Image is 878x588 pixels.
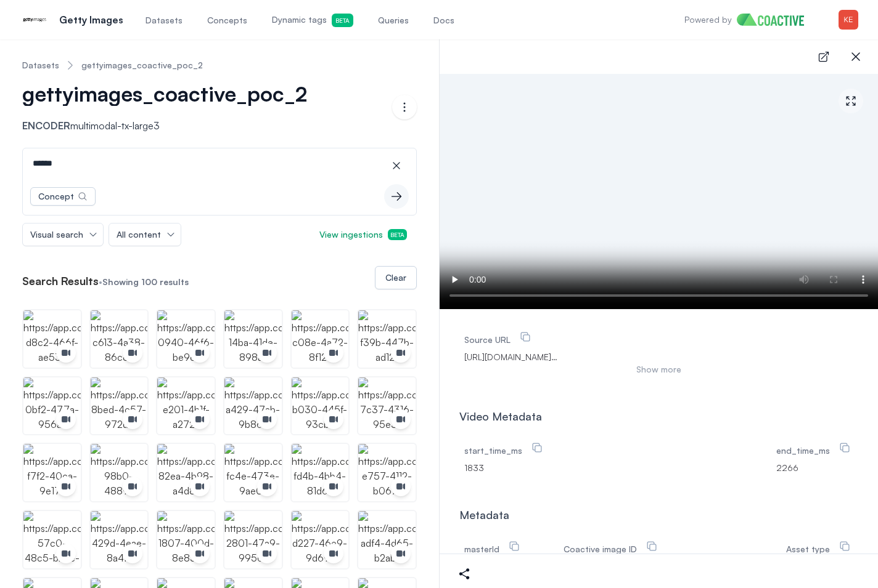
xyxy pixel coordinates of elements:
div: Metadata [459,506,858,523]
span: Beta [332,14,353,27]
span: Datasets [146,14,183,26]
img: Home [737,14,814,26]
img: https://app.coactive.ai/assets/ui/images/coactive/gettyimages_coactive_poc_2_1725546785572/13bbac... [292,444,349,501]
button: end_time_ms [836,440,853,457]
a: Datasets [22,59,59,71]
label: masterId [464,544,523,554]
span: All content [117,228,161,241]
img: https://app.coactive.ai/assets/ui/images/coactive/gettyimages_coactive_poc_2_1725546785572/fbb4e6... [224,310,282,368]
span: Showing results [102,276,189,287]
p: Getty Images [59,12,123,27]
button: Clear [375,266,417,289]
img: https://app.coactive.ai/assets/ui/images/coactive/gettyimages_coactive_poc_2_1725546785572/5eff09... [292,310,349,368]
img: https://app.coactive.ai/assets/ui/images/coactive/gettyimages_coactive_poc_2_1725546785572/307439... [23,444,81,501]
span: View ingestions [319,228,407,241]
span: 2266 [776,462,853,474]
button: Source URL [517,329,534,346]
img: https://app.coactive.ai/assets/ui/images/coactive/gettyimages_coactive_poc_2_1725546785572/2458e3... [91,511,148,568]
img: https://app.coactive.ai/assets/ui/images/coactive/gettyimages_coactive_poc_2_1725546785572/5f5cf0... [358,511,416,568]
button: masterId [506,538,523,555]
label: Asset type [786,544,853,554]
img: Menu for the logged in user [839,10,858,30]
img: https://app.coactive.ai/assets/ui/images/coactive/gettyimages_coactive_poc_2_1725546785572/d8564c... [157,377,215,435]
img: https://app.coactive.ai/assets/ui/images/coactive/gettyimages_coactive_poc_2_1725546785572/ee4f50... [292,377,349,435]
button: All content [109,224,181,246]
span: Concepts [207,14,247,26]
img: https://app.coactive.ai/assets/ui/images/coactive/gettyimages_coactive_poc_2_1725546785572/615d26... [157,444,215,501]
img: https://app.coactive.ai/assets/ui/images/coactive/gettyimages_coactive_poc_2_1725546785572/355d39... [23,310,81,368]
button: Asset type [836,538,853,555]
img: https://app.coactive.ai/assets/ui/images/coactive/gettyimages_coactive_poc_2_1725546785572/086c1a... [292,511,349,568]
h2: Search Results [22,274,99,288]
img: https://app.coactive.ai/assets/ui/images/coactive/gettyimages_coactive_poc_2_1725546785572/51128f... [91,310,148,368]
div: Video Metadata [459,408,858,425]
button: Concept [30,187,96,206]
span: 100 [141,276,157,287]
span: Beta [388,229,407,240]
span: Encoder [22,119,70,132]
label: Coactive image ID [564,544,660,554]
img: https://app.coactive.ai/assets/ui/images/coactive/gettyimages_coactive_poc_2_1725546785572/0b49d6... [358,310,416,368]
img: https://app.coactive.ai/assets/ui/images/coactive/gettyimages_coactive_poc_2_1725546785572/feb551... [23,511,81,568]
span: gettyimages_coactive_poc_2 [22,81,307,106]
span: Queries [378,14,409,26]
span: 1833 [464,462,546,474]
div: Concept [38,190,74,203]
button: Visual search [23,224,103,246]
img: https://app.coactive.ai/assets/ui/images/coactive/gettyimages_coactive_poc_2_1725546785572/065206... [23,377,81,435]
a: gettyimages_coactive_poc_2 [81,59,203,71]
img: https://app.coactive.ai/assets/ui/images/coactive/gettyimages_coactive_poc_2_1725546785572/d54491... [224,377,282,435]
img: https://app.coactive.ai/assets/ui/images/coactive/gettyimages_coactive_poc_2_1725546785572/1d6b1d... [157,511,215,568]
button: Coactive image ID [643,538,660,555]
label: end_time_ms [776,445,853,456]
button: View ingestionsBeta [310,224,417,246]
label: start_time_ms [464,445,546,456]
img: Getty Images [20,10,49,30]
img: https://app.coactive.ai/assets/ui/images/coactive/gettyimages_coactive_poc_2_1725546785572/45d024... [224,444,282,501]
span: https://delivery.gettyimages.com/downloads/1446235869?k=8&e=Z3NHblhI3fbs5FO8V3xdBWbAMhrQtyvN1oVZR... [464,351,853,363]
span: Dynamic tags [272,14,353,27]
div: Clear [385,272,406,284]
nav: Breadcrumb [22,49,417,81]
span: … [551,352,557,362]
span: Visual search [30,228,83,241]
img: https://app.coactive.ai/assets/ui/images/coactive/gettyimages_coactive_poc_2_1725546785572/4bdf0b... [224,511,282,568]
button: start_time_ms [528,440,546,457]
label: Source URL [464,334,534,345]
img: https://app.coactive.ai/assets/ui/images/coactive/gettyimages_coactive_poc_2_1725546785572/f7d589... [157,310,215,368]
p: multimodal-tx-large3 [22,118,334,133]
img: https://app.coactive.ai/assets/ui/images/coactive/gettyimages_coactive_poc_2_1725546785572/830631... [358,444,416,501]
img: https://app.coactive.ai/assets/ui/images/coactive/gettyimages_coactive_poc_2_1725546785572/142b13... [91,377,148,435]
img: https://app.coactive.ai/assets/ui/images/coactive/gettyimages_coactive_poc_2_1725546785572/2381fa... [358,377,416,435]
p: Powered by [684,14,732,26]
img: https://app.coactive.ai/assets/ui/images/coactive/gettyimages_coactive_poc_2_1725546785572/82beb0... [91,444,148,501]
span: • [99,275,102,288]
button: Show more [464,363,853,376]
button: gettyimages_coactive_poc_2 [22,81,324,106]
